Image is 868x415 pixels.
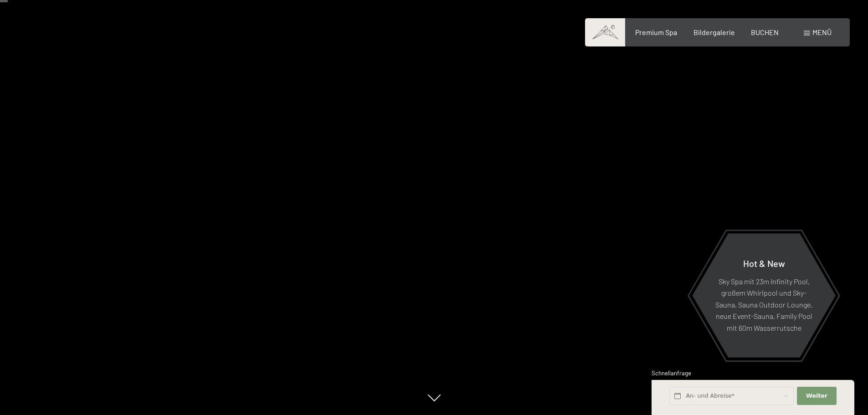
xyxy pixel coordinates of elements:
[743,257,785,268] span: Hot & New
[714,275,813,333] p: Sky Spa mit 23m Infinity Pool, großem Whirlpool und Sky-Sauna, Sauna Outdoor Lounge, neue Event-S...
[797,387,836,405] button: Weiter
[693,28,735,36] a: Bildergalerie
[692,233,836,358] a: Hot & New Sky Spa mit 23m Infinity Pool, großem Whirlpool und Sky-Sauna, Sauna Outdoor Lounge, ne...
[812,28,832,36] span: Menü
[635,28,677,36] a: Premium Spa
[806,392,827,400] span: Weiter
[652,369,691,377] span: Schnellanfrage
[751,28,779,36] a: BUCHEN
